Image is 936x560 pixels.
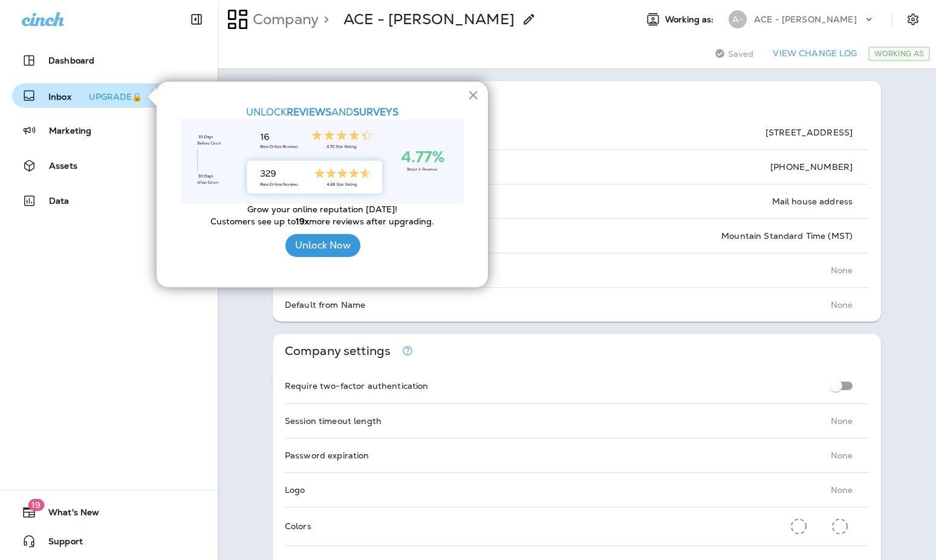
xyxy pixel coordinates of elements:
p: None [831,451,853,460]
p: ACE - [PERSON_NAME] [754,15,857,24]
span: Customers see up to [210,216,296,227]
p: Grow your online reputation [DATE]! [181,204,464,216]
p: [STREET_ADDRESS] [765,128,853,137]
span: Support [36,536,83,551]
button: Collapse Sidebar [180,7,213,31]
p: Password expiration [285,451,369,460]
span: 19 [28,499,44,511]
p: Company [248,10,319,28]
strong: SURVEYS [353,106,398,119]
span: UNLOCK [246,106,287,119]
button: View Change Log [768,44,862,63]
span: What's New [36,507,99,522]
strong: REVIEWS [287,106,331,119]
p: None [831,265,853,275]
span: Saved [728,49,754,59]
p: Default from Name [285,300,365,310]
span: AND [331,106,353,119]
p: Data [49,196,70,206]
div: ACE - Jiffy Lube [343,10,515,28]
p: None [831,300,853,310]
div: A- [729,10,747,28]
p: Dashboard [48,56,94,65]
p: Logo [285,485,305,495]
p: Assets [49,161,77,171]
div: UPGRADE🔒 [89,93,142,101]
button: Unlock Now [285,234,360,257]
span: Working as: [665,15,717,25]
span: more reviews after upgrading. [309,216,434,227]
p: Session timeout length [285,416,382,426]
p: > [319,10,329,28]
p: Marketing [49,126,91,135]
p: Mountain Standard Time (MST) [721,231,853,241]
button: Settings [902,8,924,30]
button: Primary Color [786,513,811,539]
p: Inbox [48,90,147,102]
p: Mail house address [772,197,853,206]
div: Working As [868,47,930,61]
p: None [831,416,853,426]
strong: 19x [296,216,309,227]
p: Company settings [285,346,391,356]
p: None [831,485,853,495]
p: Colors [285,521,311,531]
button: Secondary Color [827,513,853,539]
p: Require two-factor authentication [285,381,429,391]
button: Close [467,85,479,105]
p: [PHONE_NUMBER] [770,162,853,172]
p: ACE - [PERSON_NAME] [343,10,515,28]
